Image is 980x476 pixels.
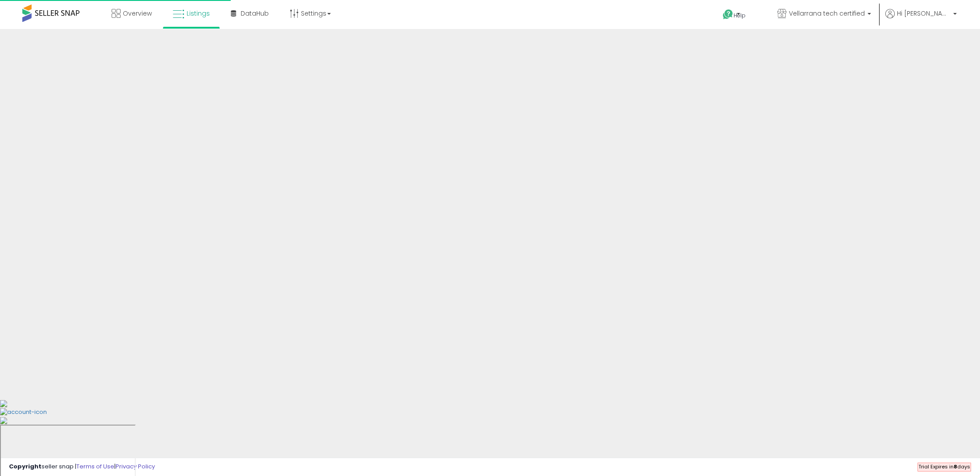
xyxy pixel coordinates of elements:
[885,9,957,29] a: Hi [PERSON_NAME]
[123,9,152,18] span: Overview
[734,12,746,19] span: Help
[897,9,951,18] span: Hi [PERSON_NAME]
[187,9,210,18] span: Listings
[241,9,269,18] span: DataHub
[716,2,763,29] a: Help
[789,9,865,18] span: Vellarrana tech certified
[722,9,734,20] i: Get Help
